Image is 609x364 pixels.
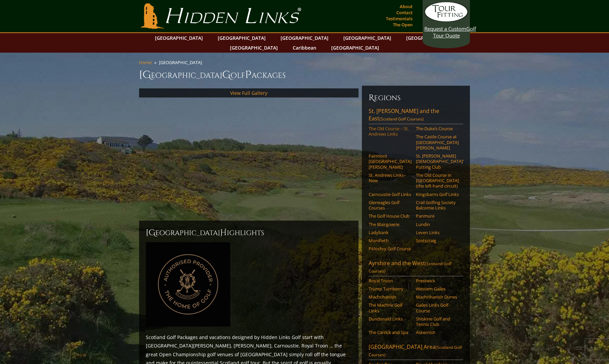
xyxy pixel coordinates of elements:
a: Western Gailes [416,286,459,291]
a: Request a CustomGolf Tour Quote [424,2,468,39]
a: Contact [395,8,414,17]
a: Lundin [416,222,459,227]
a: [GEOGRAPHIC_DATA] [277,33,332,43]
h2: [GEOGRAPHIC_DATA] ighlights [146,227,352,238]
a: Crail Golfing Society Balcomie Links [416,200,459,211]
a: Caribbean [289,43,320,53]
span: P [245,68,251,82]
a: [GEOGRAPHIC_DATA] [214,33,269,43]
a: Panmure [416,213,459,219]
a: The Old Course in [GEOGRAPHIC_DATA] (the left-hand circuit) [416,172,459,189]
a: [GEOGRAPHIC_DATA] [340,33,395,43]
a: [GEOGRAPHIC_DATA] [403,33,457,43]
a: Askernish [416,330,459,335]
a: View Full Gallery [230,90,267,96]
a: Leven Links [416,230,459,235]
span: Request a Custom [424,25,466,32]
a: [GEOGRAPHIC_DATA] [227,43,281,53]
a: St. [PERSON_NAME] and the East(Scotland Golf Courses) [369,107,463,124]
span: (Scotland Golf Courses) [369,261,451,274]
a: [GEOGRAPHIC_DATA] [152,33,206,43]
a: [GEOGRAPHIC_DATA] [328,43,382,53]
a: Gailes Links Golf Course [416,302,459,313]
span: (Scotland Golf Courses) [369,344,462,358]
a: Trump Turnberry [369,286,412,291]
a: St. [PERSON_NAME] [DEMOGRAPHIC_DATA]’ Putting Club [416,153,459,170]
a: The Carrick and Spa [369,330,412,335]
a: The Open [391,20,414,29]
a: Scotscraig [416,238,459,243]
a: Ayrshire and the West(Scotland Golf Courses) [369,259,463,276]
a: Royal Troon [369,278,412,283]
a: Dundonald Links [369,316,412,321]
a: Fairmont [GEOGRAPHIC_DATA][PERSON_NAME] [369,153,412,170]
li: [GEOGRAPHIC_DATA] [159,59,205,65]
a: The Castle Course at [GEOGRAPHIC_DATA][PERSON_NAME] [416,134,459,150]
a: Kingsbarns Golf Links [416,192,459,197]
a: Ladybank [369,230,412,235]
a: St. Andrews Links–New [369,172,412,184]
a: Testimonials [384,14,414,23]
a: Monifieth [369,238,412,243]
a: Shiskine Golf and Tennis Club [416,316,459,327]
h6: Regions [369,92,463,103]
span: (Scotland Golf Courses) [379,116,424,122]
a: The Blairgowrie [369,222,412,227]
a: [GEOGRAPHIC_DATA] Area(Scotland Golf Courses) [369,343,463,360]
a: Machrihanish Dunes [416,294,459,300]
a: Prestwick [416,278,459,283]
a: Carnoustie Golf Links [369,192,412,197]
a: The Machrie Golf Links [369,302,412,313]
a: The Golf House Club [369,213,412,219]
a: The Old Course – St. Andrews Links [369,126,412,137]
a: Home [139,59,152,65]
a: Gleneagles Golf Courses [369,200,412,211]
a: The Duke’s Course [416,126,459,131]
a: About [398,2,414,11]
a: Machrihanish [369,294,412,300]
h1: [GEOGRAPHIC_DATA] olf ackages [139,68,470,82]
a: Pitlochry Golf Course [369,246,412,251]
span: H [220,227,227,238]
span: G [222,68,231,82]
